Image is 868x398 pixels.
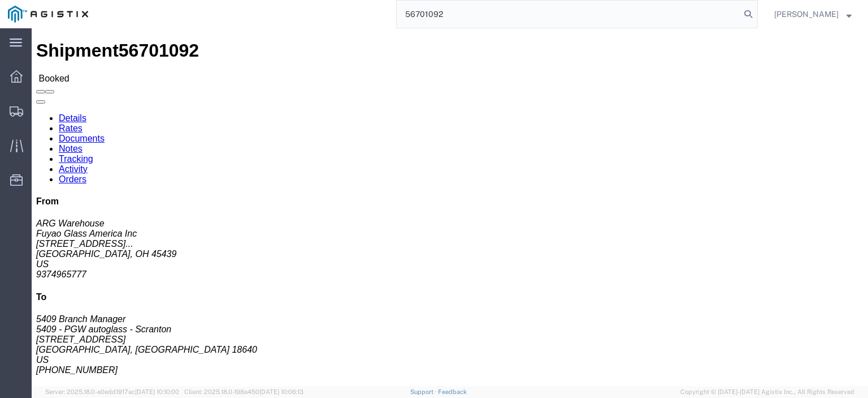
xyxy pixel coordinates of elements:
[135,388,179,395] span: [DATE] 10:10:00
[774,8,839,20] span: Jesse Jordan
[774,7,852,21] button: [PERSON_NAME]
[680,387,854,397] span: Copyright © [DATE]-[DATE] Agistix Inc., All Rights Reserved
[45,388,179,395] span: Server: 2025.18.0-a0edd1917ac
[259,388,303,395] span: [DATE] 10:06:13
[410,388,439,395] a: Support
[438,388,467,395] a: Feedback
[8,6,88,23] img: logo
[32,28,868,386] iframe: FS Legacy Container
[184,388,303,395] span: Client: 2025.18.0-198a450
[397,1,740,28] input: Search for shipment number, reference number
